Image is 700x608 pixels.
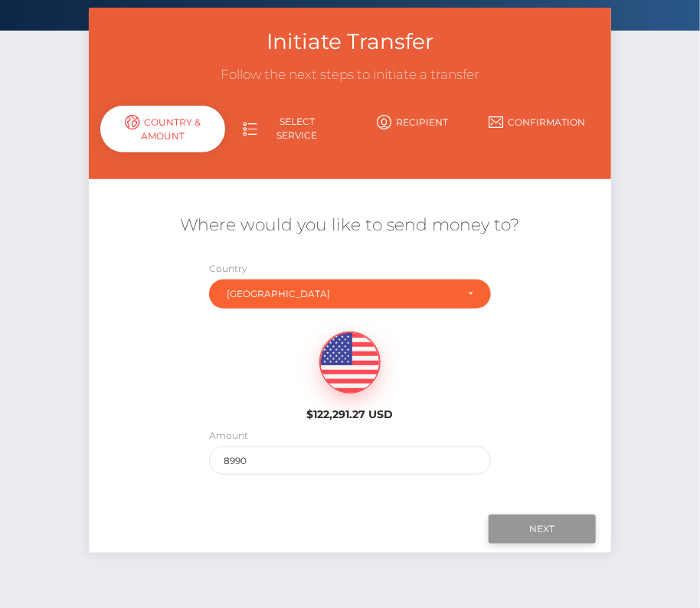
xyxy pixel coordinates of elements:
[350,109,475,136] a: Recipient
[274,408,425,421] h6: $122,291.27 USD
[227,288,456,300] div: [GEOGRAPHIC_DATA]
[489,515,596,544] input: Next
[225,109,350,149] a: Select Service
[209,279,491,309] button: United States
[100,106,225,152] div: Country & Amount
[475,109,600,136] a: Confirmation
[100,66,600,84] h3: Follow the next steps to initiate a transfer
[100,27,600,57] h3: Initiate Transfer
[209,446,491,475] input: Amount to send in USD (Maximum: 122291.27)
[209,262,247,276] label: Country
[320,332,380,394] img: USD.png
[209,429,248,443] label: Amount
[100,214,600,237] h5: Where would you like to send money to?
